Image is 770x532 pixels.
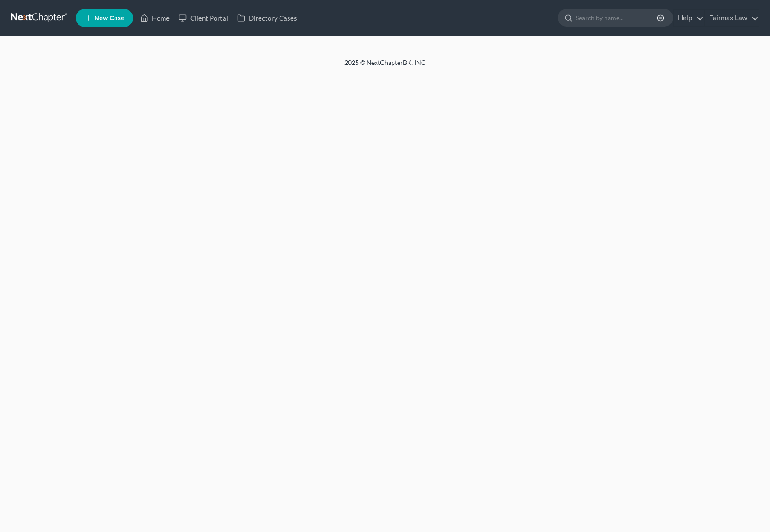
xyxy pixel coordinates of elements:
a: Home [136,10,174,26]
div: 2025 © NextChapterBK, INC [128,58,642,74]
a: Fairmax Law [705,10,759,26]
a: Client Portal [174,10,233,26]
input: Search by name... [576,9,658,26]
a: Directory Cases [233,10,302,26]
a: Help [674,10,704,26]
span: New Case [94,15,124,22]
